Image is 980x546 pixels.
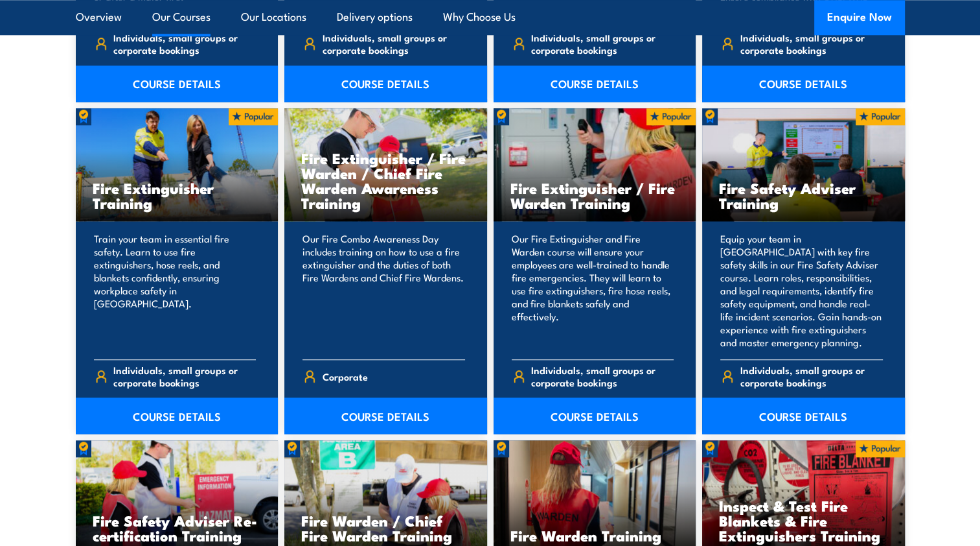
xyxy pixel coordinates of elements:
h3: Fire Safety Adviser Training [719,180,888,210]
h3: Fire Extinguisher Training [93,180,262,210]
h3: Fire Safety Adviser Re-certification Training [93,513,262,543]
p: Equip your team in [GEOGRAPHIC_DATA] with key fire safety skills in our Fire Safety Adviser cours... [720,232,883,349]
h3: Inspect & Test Fire Blankets & Fire Extinguishers Training [719,498,888,543]
h3: Fire Warden Training [510,528,679,543]
p: Train your team in essential fire safety. Learn to use fire extinguishers, hose reels, and blanke... [94,232,256,349]
p: Our Fire Combo Awareness Day includes training on how to use a fire extinguisher and the duties o... [302,232,465,349]
a: COURSE DETAILS [76,65,279,102]
span: Individuals, small groups or corporate bookings [531,364,674,388]
a: COURSE DETAILS [284,398,487,434]
span: Corporate [323,366,368,386]
a: COURSE DETAILS [76,398,279,434]
a: COURSE DETAILS [494,398,696,434]
a: COURSE DETAILS [702,398,905,434]
a: COURSE DETAILS [702,65,905,102]
p: Our Fire Extinguisher and Fire Warden course will ensure your employees are well-trained to handl... [512,232,674,349]
a: COURSE DETAILS [494,65,696,102]
h3: Fire Extinguisher / Fire Warden / Chief Fire Warden Awareness Training [301,150,470,210]
span: Individuals, small groups or corporate bookings [323,31,465,56]
span: Individuals, small groups or corporate bookings [740,364,883,388]
span: Individuals, small groups or corporate bookings [113,31,256,56]
h3: Fire Extinguisher / Fire Warden Training [510,180,679,210]
span: Individuals, small groups or corporate bookings [531,31,674,56]
h3: Fire Warden / Chief Fire Warden Training [301,513,470,543]
span: Individuals, small groups or corporate bookings [113,364,256,388]
a: COURSE DETAILS [284,65,487,102]
span: Individuals, small groups or corporate bookings [740,31,883,56]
